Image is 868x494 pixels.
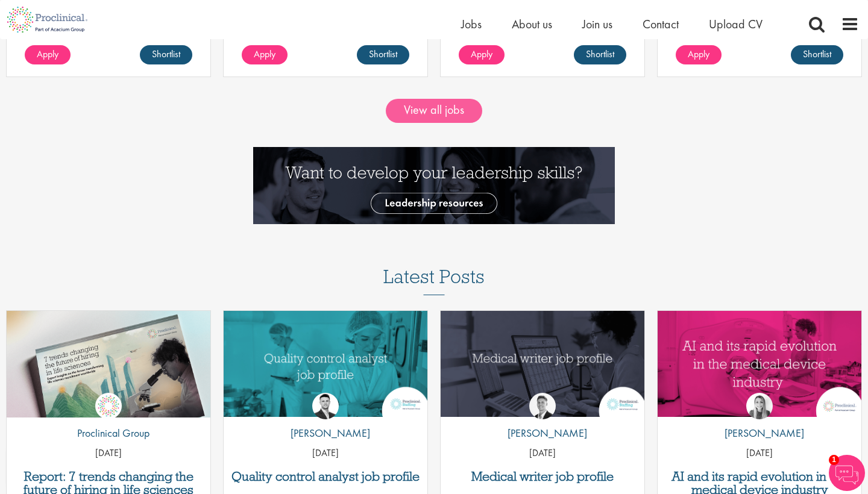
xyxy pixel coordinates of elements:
a: Upload CV [709,16,763,32]
img: Medical writer job profile [441,311,644,417]
a: Link to a post [224,311,427,417]
img: Joshua Godden [312,393,339,419]
img: quality control analyst job profile [224,311,427,417]
a: Link to a post [441,311,644,417]
a: Quality control analyst job profile [230,470,421,483]
a: Shortlist [140,45,192,64]
p: [DATE] [441,446,644,460]
a: Link to a post [658,311,861,417]
a: Shortlist [574,45,626,64]
span: Apply [254,48,275,60]
img: George Watson [529,393,556,419]
span: Apply [37,48,58,60]
a: Proclinical Group Proclinical Group [68,393,149,447]
p: [DATE] [224,446,427,460]
a: Jobs [461,16,482,32]
a: About us [512,16,552,32]
a: Hannah Burke [PERSON_NAME] [715,393,804,447]
a: Apply [459,45,505,64]
p: [DATE] [658,446,861,460]
p: [PERSON_NAME] [498,425,587,441]
h3: Latest Posts [383,266,485,295]
img: Proclinical: Life sciences hiring trends report 2025 [7,311,210,425]
span: 1 [829,455,839,465]
p: [PERSON_NAME] [715,425,804,441]
a: Contact [643,16,679,32]
span: Apply [471,48,492,60]
a: Link to a post [7,311,210,417]
a: Join us [582,16,612,32]
a: View all jobs [386,99,482,123]
img: Chatbot [829,455,865,491]
img: Hannah Burke [746,393,773,419]
p: [PERSON_NAME] [281,425,370,441]
p: [DATE] [7,446,210,460]
img: AI and Its Impact on the Medical Device Industry | Proclinical [658,311,861,417]
img: Proclinical Group [95,393,122,419]
a: Apply [676,45,722,64]
a: Apply [25,45,71,64]
a: George Watson [PERSON_NAME] [498,393,587,447]
a: Shortlist [791,45,843,64]
a: Shortlist [357,45,409,64]
a: Joshua Godden [PERSON_NAME] [281,393,370,447]
a: Want to develop your leadership skills? See our Leadership Resources [253,178,615,190]
a: Medical writer job profile [447,470,638,483]
a: Apply [242,45,288,64]
p: Proclinical Group [68,425,149,441]
img: Want to develop your leadership skills? See our Leadership Resources [253,147,615,224]
span: Apply [688,48,709,60]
